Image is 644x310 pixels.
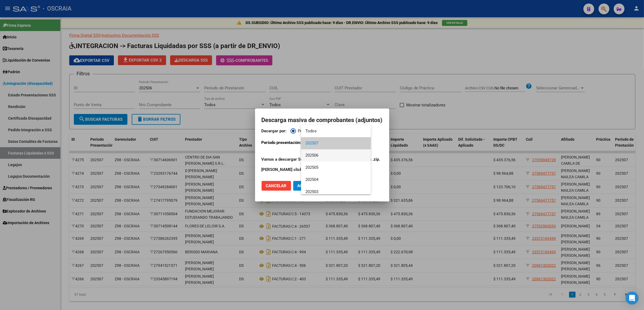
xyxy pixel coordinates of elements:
[305,174,366,186] span: 202504
[305,125,366,137] span: Todos
[626,292,639,305] div: Open Intercom Messenger
[305,137,366,149] span: 202507
[305,186,366,198] span: 202503
[305,161,366,174] span: 202505
[305,149,366,161] span: 202506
